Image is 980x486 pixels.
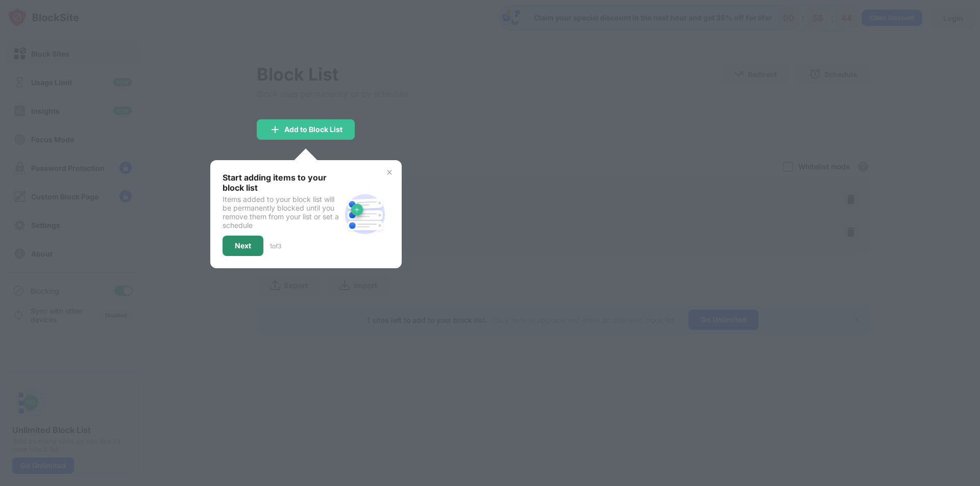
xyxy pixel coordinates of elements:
div: Next [235,242,251,250]
div: Items added to your block list will be permanently blocked until you remove them from your list o... [223,195,340,229]
img: x-button.svg [385,168,394,176]
div: 1 of 3 [269,242,281,250]
div: Add to Block List [284,125,342,134]
div: Start adding items to your block list [223,172,340,193]
img: block-site.svg [340,190,389,239]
